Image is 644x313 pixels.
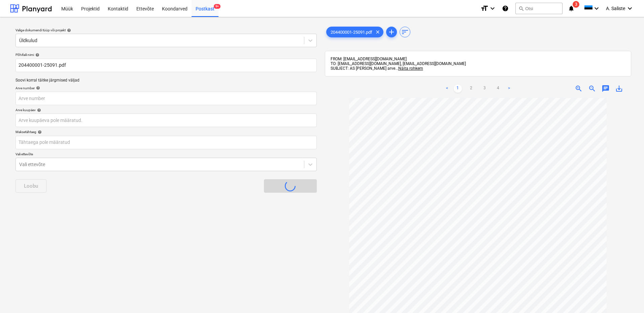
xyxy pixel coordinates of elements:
[36,130,42,134] span: help
[480,4,488,12] i: format_size
[331,61,466,66] span: TO: [EMAIL_ADDRESS][DOMAIN_NAME], [EMAIL_ADDRESS][DOMAIN_NAME]
[467,85,475,93] a: Page 2
[36,108,41,112] span: help
[610,281,644,313] iframe: Chat Widget
[592,4,601,12] i: keyboard_arrow_down
[573,1,579,8] span: 3
[398,66,423,71] span: Näita rohkem
[331,57,407,61] span: FROM: [EMAIL_ADDRESS][DOMAIN_NAME]
[15,53,317,57] div: Põhifaili nimi
[602,85,610,93] span: chat
[327,30,376,35] span: 204400001-25091.pdf
[15,152,317,158] p: Vali ettevõte
[518,6,524,11] span: search
[615,85,623,93] span: save_alt
[15,86,317,90] div: Arve number
[488,4,497,12] i: keyboard_arrow_down
[515,3,563,14] button: Otsi
[626,4,634,12] i: keyboard_arrow_down
[15,59,317,72] input: Põhifaili nimi
[326,27,383,37] div: 204400001-25091.pdf
[66,28,71,32] span: help
[502,4,509,12] i: Abikeskus
[454,85,462,93] a: Page 1 is your current page
[15,114,317,127] input: Arve kuupäeva pole määratud.
[481,85,489,93] a: Page 3
[15,28,317,32] div: Valige dokumendi tüüp või projekt
[15,130,317,134] div: Maksetähtaeg
[575,85,583,93] span: zoom_in
[15,92,317,105] input: Arve number
[395,66,423,71] span: ...
[15,136,317,149] input: Tähtaega pole määratud
[387,28,396,36] span: add
[588,85,596,93] span: zoom_out
[568,4,575,12] i: notifications
[401,28,409,36] span: sort
[443,85,451,93] a: Previous page
[15,108,317,112] div: Arve kuupäev
[15,77,317,83] p: Soovi korral täitke järgmised väljad
[34,53,39,57] span: help
[374,28,382,36] span: clear
[35,86,40,90] span: help
[214,4,221,9] span: 9+
[331,66,395,71] span: SUBJECT: AS [PERSON_NAME] arve
[505,85,513,93] a: Next page
[494,85,502,93] a: Page 4
[606,6,625,11] span: A. Saliste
